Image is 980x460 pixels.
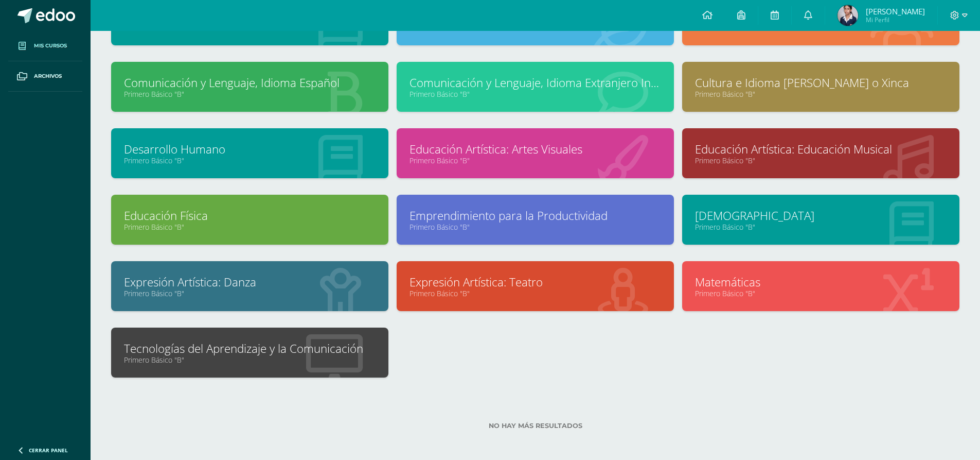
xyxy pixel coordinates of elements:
[695,75,947,91] a: Cultura e Idioma [PERSON_NAME] o Xinca
[409,156,661,165] a: Primero Básico "B"
[124,208,376,224] a: Educación Física
[695,222,947,232] a: Primero Básico "B"
[124,89,376,99] a: Primero Básico "B"
[695,274,947,290] a: Matemáticas
[695,288,947,298] a: Primero Básico "B"
[111,422,959,430] label: No hay más resultados
[124,222,376,232] a: Primero Básico "B"
[124,156,376,165] a: Primero Básico "B"
[409,222,661,232] a: Primero Básico "B"
[124,274,376,290] a: Expresión Artística: Danza
[695,156,947,165] a: Primero Básico "B"
[29,447,68,454] span: Cerrar panel
[409,75,661,91] a: Comunicación y Lenguaje, Idioma Extranjero Inglés
[409,208,661,224] a: Emprendimiento para la Productividad
[409,288,661,298] a: Primero Básico "B"
[124,355,376,365] a: Primero Básico "B"
[34,72,62,80] span: Archivos
[124,340,376,356] a: Tecnologías del Aprendizaje y la Comunicación
[866,15,925,24] span: Mi Perfil
[866,6,925,16] span: [PERSON_NAME]
[8,31,82,61] a: Mis cursos
[34,42,67,50] span: Mis cursos
[409,141,661,157] a: Educación Artística: Artes Visuales
[124,288,376,298] a: Primero Básico "B"
[124,75,376,91] a: Comunicación y Lenguaje, Idioma Español
[409,274,661,290] a: Expresión Artística: Teatro
[8,61,82,92] a: Archivos
[695,141,947,157] a: Educación Artística: Educación Musical
[695,89,947,99] a: Primero Básico "B"
[124,141,376,157] a: Desarrollo Humano
[695,208,947,224] a: [DEMOGRAPHIC_DATA]
[409,89,661,99] a: Primero Básico "B"
[838,5,858,26] img: d05b14c0ec7a74351f8019e47ebd5fd2.png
